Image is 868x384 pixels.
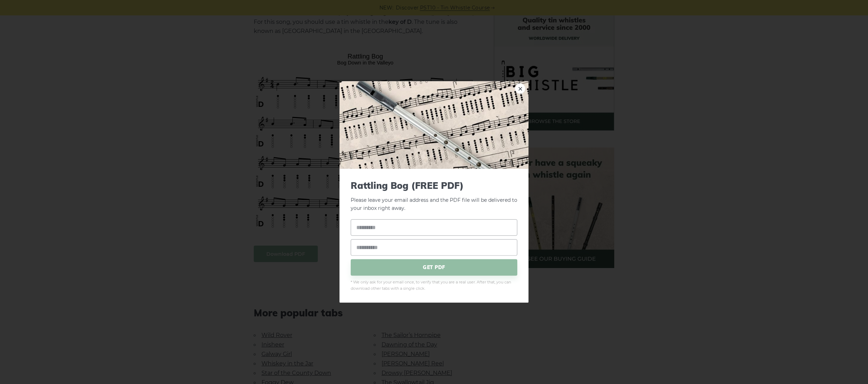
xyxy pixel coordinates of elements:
span: Rattling Bog (FREE PDF) [351,180,517,191]
img: Tin Whistle Tab Preview [339,81,528,169]
p: Please leave your email address and the PDF file will be delivered to your inbox right away. [351,180,517,212]
span: * We only ask for your email once, to verify that you are a real user. After that, you can downlo... [351,279,517,292]
span: GET PDF [351,259,517,275]
a: × [515,83,525,94]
